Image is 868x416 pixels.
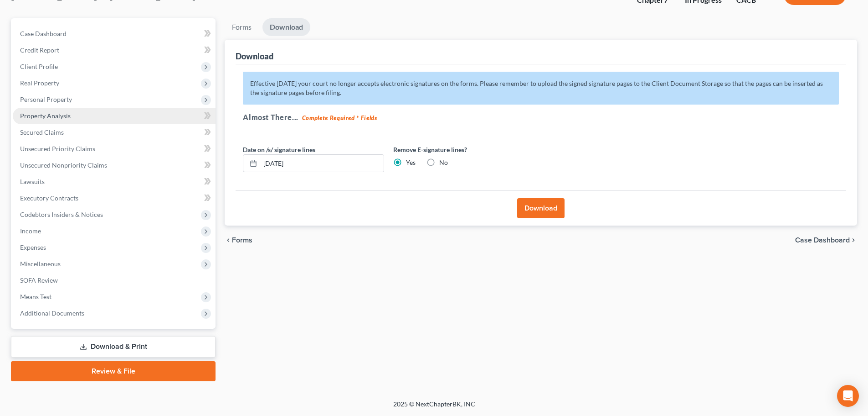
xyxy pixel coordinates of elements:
[406,158,416,167] label: Yes
[20,194,78,202] span: Executory Contracts
[20,211,103,218] span: Codebtors Insiders & Notices
[260,155,384,172] input: MM/DD/YYYY
[20,276,58,284] span: SOFA Review
[20,95,72,103] span: Personal Property
[20,243,46,251] span: Expenses
[850,237,857,244] i: chevron_right
[13,157,216,174] a: Unsecured Nonpriority Claims
[20,161,107,169] span: Unsecured Nonpriority Claims
[232,237,252,244] span: Forms
[837,385,859,407] div: Open Intercom Messenger
[20,79,59,87] span: Real Property
[13,174,216,190] a: Lawsuits
[11,336,216,358] a: Download & Print
[439,158,448,167] label: No
[20,227,41,235] span: Income
[225,18,259,36] a: Forms
[13,108,216,124] a: Property Analysis
[302,114,377,121] strong: Complete Required * Fields
[225,237,232,244] i: chevron_left
[13,141,216,157] a: Unsecured Priority Claims
[13,190,216,206] a: Executory Contracts
[13,272,216,289] a: SOFA Review
[175,400,694,416] div: 2025 © NextChapterBK, INC
[20,63,58,70] span: Client Profile
[11,361,216,381] a: Review & File
[13,124,216,141] a: Secured Claims
[20,30,67,37] span: Case Dashboard
[262,18,310,36] a: Download
[13,42,216,58] a: Credit Report
[20,293,51,300] span: Means Test
[20,178,45,185] span: Lawsuits
[20,46,59,54] span: Credit Report
[225,237,265,244] button: chevron_left Forms
[795,237,857,244] a: Case Dashboard chevron_right
[20,260,61,268] span: Miscellaneous
[795,237,850,244] span: Case Dashboard
[236,51,273,62] div: Download
[243,112,839,123] h5: Almost There...
[393,145,534,154] label: Remove E-signature lines?
[243,72,839,105] p: Effective [DATE] your court no longer accepts electronic signatures on the forms. Please remember...
[243,145,315,154] label: Date on /s/ signature lines
[517,198,565,218] button: Download
[20,309,84,317] span: Additional Documents
[20,128,64,136] span: Secured Claims
[20,145,95,153] span: Unsecured Priority Claims
[20,112,71,120] span: Property Analysis
[13,26,216,42] a: Case Dashboard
